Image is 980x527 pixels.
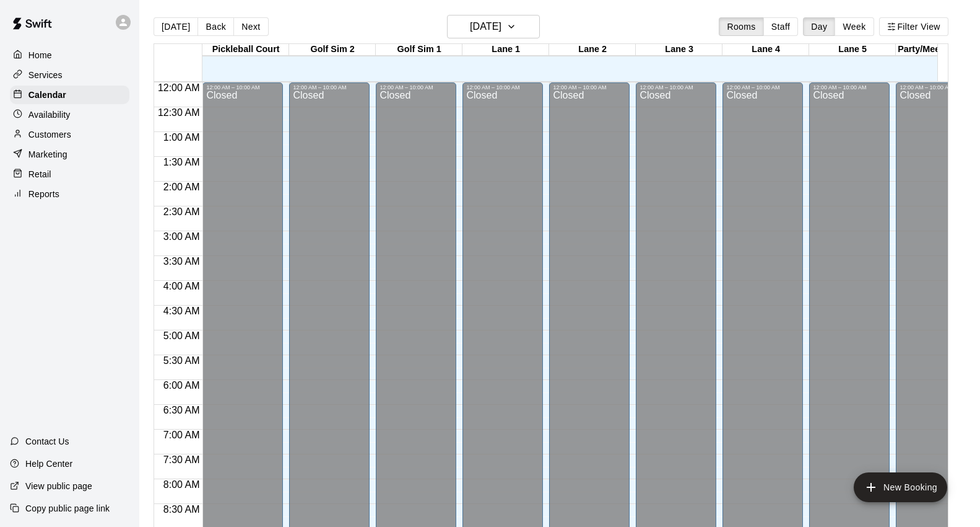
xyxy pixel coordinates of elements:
[376,44,462,56] div: Golf Sim 1
[719,17,763,36] button: Rooms
[879,17,948,36] button: Filter View
[25,480,92,492] p: View public page
[854,472,947,502] button: add
[160,380,203,391] span: 6:00 AM
[155,82,203,93] span: 12:00 AM
[160,330,203,341] span: 5:00 AM
[447,15,540,38] button: [DATE]
[28,69,63,81] p: Services
[160,306,203,316] span: 4:30 AM
[636,44,722,56] div: Lane 3
[28,89,66,101] p: Calendar
[160,355,203,366] span: 5:30 AM
[28,188,59,200] p: Reports
[28,128,71,141] p: Customers
[28,168,51,180] p: Retail
[803,17,835,36] button: Day
[809,44,896,56] div: Lane 5
[10,145,129,164] a: Marketing
[10,185,129,203] a: Reports
[160,430,203,440] span: 7:00 AM
[155,107,203,118] span: 12:30 AM
[160,182,203,192] span: 2:00 AM
[640,84,713,91] div: 12:00 AM – 10:00 AM
[466,84,539,91] div: 12:00 AM – 10:00 AM
[25,502,110,515] p: Copy public page link
[835,17,874,36] button: Week
[10,125,129,144] a: Customers
[160,157,203,167] span: 1:30 AM
[206,84,279,91] div: 12:00 AM – 10:00 AM
[160,405,203,415] span: 6:30 AM
[813,84,886,91] div: 12:00 AM – 10:00 AM
[763,17,799,36] button: Staff
[160,132,203,143] span: 1:00 AM
[154,17,198,36] button: [DATE]
[28,148,67,161] p: Marketing
[233,17,268,36] button: Next
[10,86,129,104] a: Calendar
[160,231,203,242] span: 3:00 AM
[10,165,129,184] a: Retail
[10,46,129,64] a: Home
[25,435,69,448] p: Contact Us
[160,479,203,490] span: 8:00 AM
[553,84,626,91] div: 12:00 AM – 10:00 AM
[160,504,203,515] span: 8:30 AM
[289,44,376,56] div: Golf Sim 2
[462,44,549,56] div: Lane 1
[470,18,501,35] h6: [DATE]
[293,84,366,91] div: 12:00 AM – 10:00 AM
[379,84,453,91] div: 12:00 AM – 10:00 AM
[722,44,809,56] div: Lane 4
[160,281,203,291] span: 4:00 AM
[10,66,129,84] a: Services
[160,256,203,267] span: 3:30 AM
[10,105,129,124] a: Availability
[726,84,799,91] div: 12:00 AM – 10:00 AM
[25,458,72,470] p: Help Center
[900,84,973,91] div: 12:00 AM – 10:00 AM
[197,17,234,36] button: Back
[28,49,52,61] p: Home
[160,454,203,465] span: 7:30 AM
[202,44,289,56] div: Pickleball Court
[28,108,71,121] p: Availability
[160,206,203,217] span: 2:30 AM
[549,44,636,56] div: Lane 2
